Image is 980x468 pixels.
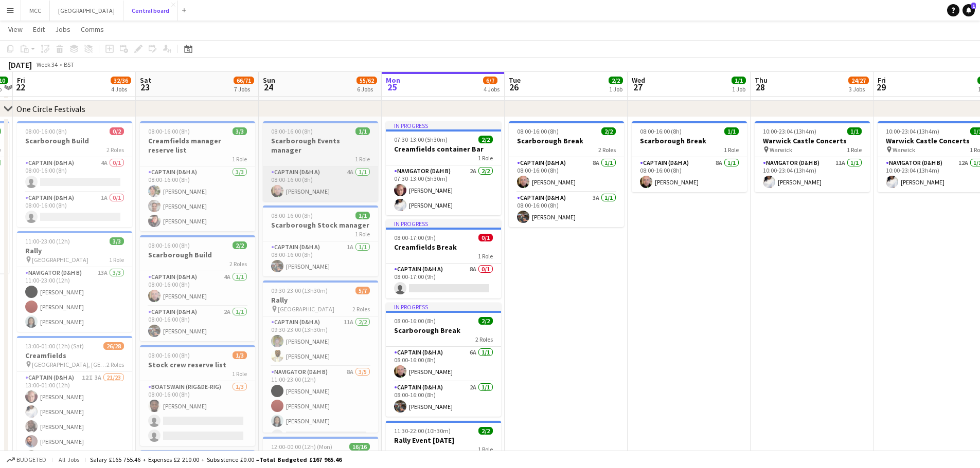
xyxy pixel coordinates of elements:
[478,136,493,143] span: 2/2
[386,347,501,382] app-card-role: Captain (D&H A)6A1/108:00-16:00 (8h)[PERSON_NAME]
[16,104,85,114] div: One Circle Festivals
[90,456,342,463] div: Salary £165 755.46 + Expenses £2 210.00 + Subsistence £0.00 =
[16,456,46,463] span: Budgeted
[478,427,493,435] span: 2/2
[478,252,493,260] span: 1 Role
[278,305,334,313] span: [GEOGRAPHIC_DATA]
[261,81,275,93] span: 24
[34,61,60,68] span: Week 34
[630,81,645,93] span: 27
[394,427,451,435] span: 11:30-22:00 (10h30m)
[233,351,247,359] span: 1/3
[386,326,501,335] h3: Scarborough Break
[33,25,45,34] span: Edit
[50,1,123,21] button: [GEOGRAPHIC_DATA]
[517,127,559,135] span: 08:00-16:00 (8h)
[755,76,768,85] span: Thu
[971,3,976,9] span: 1
[263,366,378,461] app-card-role: Navigator (D&H B)8A3/511:00-23:00 (12h)[PERSON_NAME][PERSON_NAME][PERSON_NAME]
[386,303,501,311] div: In progress
[271,287,328,294] span: 09:30-23:00 (13h30m)
[263,220,378,230] h3: Scarborough Stock manager
[632,121,747,192] app-job-card: 08:00-16:00 (8h)1/1Scarborough Break1 RoleCaptain (D&H A)8A1/108:00-16:00 (8h)[PERSON_NAME]
[263,166,378,201] app-card-role: Captain (D&H A)4A1/108:00-16:00 (8h)[PERSON_NAME]
[386,382,501,417] app-card-role: Captain (D&H A)2A1/108:00-16:00 (8h)[PERSON_NAME]
[384,81,400,93] span: 25
[598,146,616,154] span: 2 Roles
[140,76,151,85] span: Sat
[394,234,436,241] span: 08:00-17:00 (9h)
[755,121,870,192] app-job-card: 10:00-23:04 (13h4m)1/1Warwick Castle Concerts Warwick1 RoleNavigator (D&H B)11A1/110:00-23:04 (13...
[140,345,255,446] div: 08:00-16:00 (8h)1/3Stock crew reserve list1 RoleBoatswain (rig&de-rig)1/308:00-16:00 (8h)[PERSON_...
[394,136,448,143] span: 07:30-13:00 (5h30m)
[386,121,501,215] app-job-card: In progress07:30-13:00 (5h30m)2/2Creamfields container Bar1 RoleNavigator (D&H B)2A2/207:30-13:00...
[232,155,247,163] span: 1 Role
[32,361,106,368] span: [GEOGRAPHIC_DATA], [GEOGRAPHIC_DATA]
[386,76,400,85] span: Mon
[229,260,247,268] span: 2 Roles
[263,241,378,276] app-card-role: Captain (D&H A)1A1/108:00-16:00 (8h)[PERSON_NAME]
[263,280,378,433] div: 09:30-23:00 (13h30m)5/7Rally [GEOGRAPHIC_DATA]2 RolesCaptain (D&H A)11A2/209:30-23:00 (13h30m)[PE...
[110,237,124,245] span: 3/3
[847,146,862,154] span: 1 Role
[876,81,886,93] span: 29
[355,212,370,219] span: 1/1
[233,241,247,249] span: 2/2
[21,1,50,21] button: MCC
[386,303,501,417] app-job-card: In progress08:00-16:00 (8h)2/2Scarborough Break2 RolesCaptain (D&H A)6A1/108:00-16:00 (8h)[PERSON...
[17,267,132,332] app-card-role: Navigator (D&H B)13A3/311:00-23:00 (12h)[PERSON_NAME][PERSON_NAME][PERSON_NAME]
[509,157,624,192] app-card-role: Captain (D&H A)8A1/108:00-16:00 (8h)[PERSON_NAME]
[601,127,616,135] span: 2/2
[17,76,25,85] span: Fri
[17,246,132,255] h3: Rally
[724,127,739,135] span: 1/1
[17,351,132,360] h3: Creamfields
[8,60,32,70] div: [DATE]
[17,121,132,227] app-job-card: 08:00-16:00 (8h)0/2Scarborough Build2 RolesCaptain (D&H A)4A0/108:00-16:00 (8h) Captain (D&H A)1A...
[355,127,370,135] span: 1/1
[263,121,378,201] app-job-card: 08:00-16:00 (8h)1/1Scarborough Events manager1 RoleCaptain (D&H A)4A1/108:00-16:00 (8h)[PERSON_NAME]
[140,121,255,231] app-job-card: 08:00-16:00 (8h)3/3Creamfields manager reserve list1 RoleCaptain (D&H A)3/308:00-16:00 (8h)[PERSO...
[15,81,25,93] span: 22
[847,127,862,135] span: 1/1
[138,81,151,93] span: 23
[232,370,247,378] span: 1 Role
[234,77,254,84] span: 66/71
[478,445,493,453] span: 1 Role
[17,192,132,227] app-card-role: Captain (D&H A)1A0/108:00-16:00 (8h)
[763,127,816,135] span: 10:00-23:04 (13h4m)
[886,127,939,135] span: 10:00-23:04 (13h4m)
[732,85,745,93] div: 1 Job
[111,85,131,93] div: 4 Jobs
[25,127,67,135] span: 08:00-16:00 (8h)
[609,77,623,84] span: 2/2
[478,317,493,325] span: 2/2
[509,121,624,227] app-job-card: 08:00-16:00 (8h)2/2Scarborough Break2 RolesCaptain (D&H A)8A1/108:00-16:00 (8h)[PERSON_NAME]Capta...
[123,1,178,21] button: Central board
[386,219,501,298] app-job-card: In progress08:00-17:00 (9h)0/1Creamfields Break1 RoleCaptain (D&H A)8A0/108:00-17:00 (9h)
[357,77,377,84] span: 55/62
[57,456,81,463] span: All jobs
[394,317,436,325] span: 08:00-16:00 (8h)
[4,23,27,36] a: View
[111,77,131,84] span: 32/36
[349,443,370,451] span: 16/16
[963,4,975,16] a: 1
[140,136,255,155] h3: Creamfields manager reserve list
[148,127,190,135] span: 08:00-16:00 (8h)
[263,205,378,276] div: 08:00-16:00 (8h)1/1Scarborough Stock manager1 RoleCaptain (D&H A)1A1/108:00-16:00 (8h)[PERSON_NAME]
[609,85,622,93] div: 1 Job
[148,241,190,249] span: 08:00-16:00 (8h)
[386,219,501,228] div: In progress
[110,127,124,135] span: 0/2
[140,235,255,341] app-job-card: 08:00-16:00 (8h)2/2Scarborough Build2 RolesCaptain (D&H A)4A1/108:00-16:00 (8h)[PERSON_NAME]Capta...
[509,76,521,85] span: Tue
[483,77,497,84] span: 6/7
[878,76,886,85] span: Fri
